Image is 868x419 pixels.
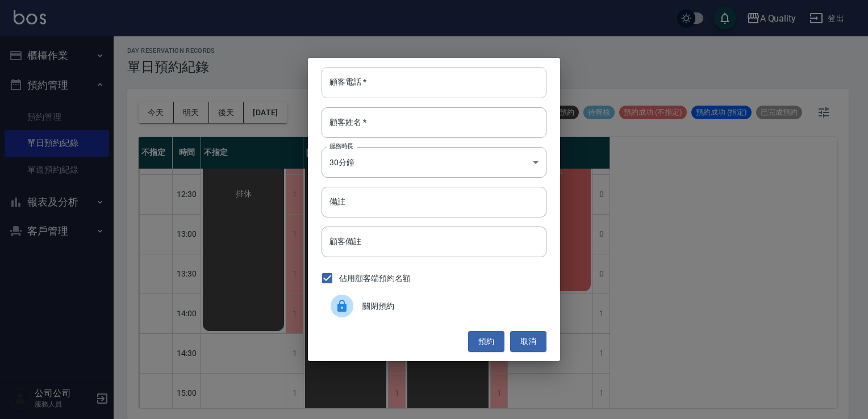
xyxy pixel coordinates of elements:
button: 預約 [468,331,504,352]
div: 30分鐘 [322,147,546,178]
label: 服務時長 [329,142,353,150]
span: 佔用顧客端預約名額 [339,273,411,284]
div: 關閉預約 [322,290,546,322]
button: 取消 [510,331,546,352]
span: 關閉預約 [362,300,537,312]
